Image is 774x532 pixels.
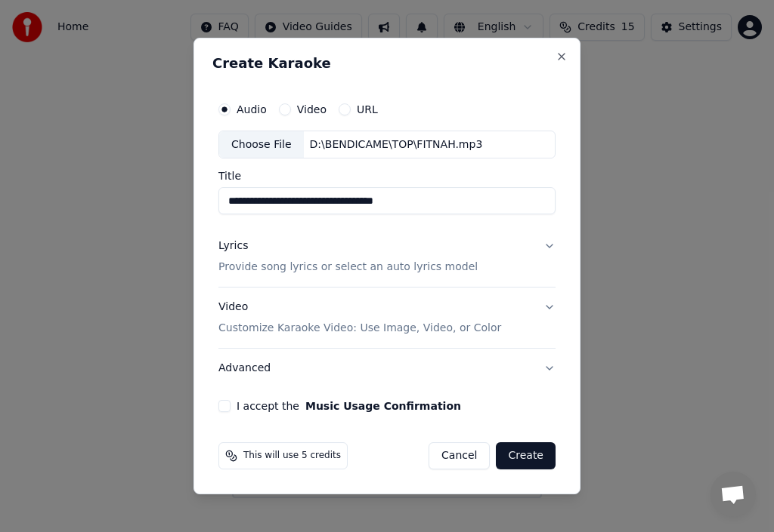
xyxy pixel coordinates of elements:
p: Provide song lyrics or select an auto lyrics model [218,260,478,275]
p: Customize Karaoke Video: Use Image, Video, or Color [218,321,501,336]
div: D:\BENDICAME\TOP\FITNAH.mp3 [304,137,489,152]
label: URL [357,104,378,115]
label: Video [297,104,327,115]
label: Audio [237,104,267,115]
label: Title [218,171,556,182]
div: Choose File [219,131,304,158]
button: VideoCustomize Karaoke Video: Use Image, Video, or Color [218,288,556,349]
button: Cancel [429,442,490,469]
button: Advanced [218,349,556,388]
div: Lyrics [218,239,248,254]
span: This will use 5 credits [243,450,341,462]
label: I accept the [237,401,461,411]
div: Video [218,300,501,337]
button: I accept the [305,401,461,411]
button: Create [496,442,556,469]
button: LyricsProvide song lyrics or select an auto lyrics model [218,227,556,288]
h2: Create Karaoke [212,57,562,70]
